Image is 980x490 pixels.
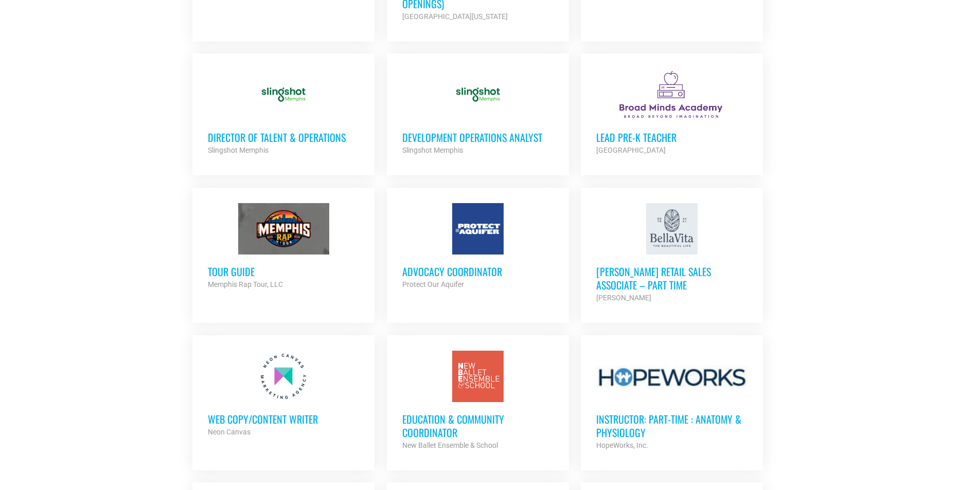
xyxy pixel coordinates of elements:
strong: Memphis Rap Tour, LLC [208,280,283,288]
strong: Protect Our Aquifer [402,280,464,288]
strong: [GEOGRAPHIC_DATA] [596,146,666,154]
a: Web Copy/Content Writer Neon Canvas [192,335,375,453]
a: Advocacy Coordinator Protect Our Aquifer [387,188,569,306]
strong: [PERSON_NAME] [596,294,651,302]
strong: New Ballet Ensemble & School [402,441,498,449]
h3: Education & Community Coordinator [402,412,554,439]
h3: Web Copy/Content Writer [208,412,359,426]
a: Instructor: Part-Time : Anatomy & Physiology HopeWorks, Inc. [581,335,763,467]
strong: [GEOGRAPHIC_DATA][US_STATE] [402,12,508,21]
a: Education & Community Coordinator New Ballet Ensemble & School [387,335,569,467]
h3: Development Operations Analyst [402,131,554,144]
a: [PERSON_NAME] Retail Sales Associate – Part Time [PERSON_NAME] [581,188,763,319]
h3: Director of Talent & Operations [208,131,359,144]
a: Director of Talent & Operations Slingshot Memphis [192,53,375,172]
strong: Slingshot Memphis [402,146,463,154]
a: Tour Guide Memphis Rap Tour, LLC [192,188,375,306]
strong: Neon Canvas [208,428,251,436]
h3: Tour Guide [208,265,359,278]
h3: [PERSON_NAME] Retail Sales Associate – Part Time [596,265,747,292]
a: Lead Pre-K Teacher [GEOGRAPHIC_DATA] [581,53,763,172]
a: Development Operations Analyst Slingshot Memphis [387,53,569,172]
h3: Instructor: Part-Time : Anatomy & Physiology [596,412,747,439]
strong: Slingshot Memphis [208,146,269,154]
h3: Advocacy Coordinator [402,265,554,278]
strong: HopeWorks, Inc. [596,441,648,449]
h3: Lead Pre-K Teacher [596,131,747,144]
